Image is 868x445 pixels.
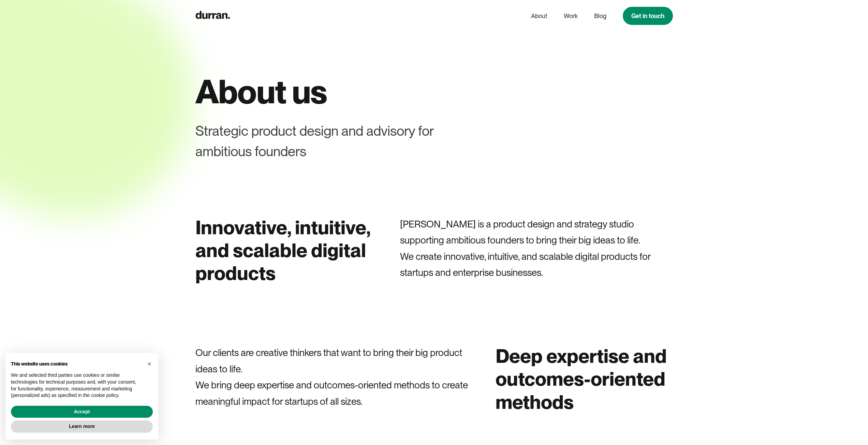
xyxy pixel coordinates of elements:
button: Learn more [11,420,153,433]
a: Work [564,10,578,23]
a: home [195,9,230,23]
h3: Innovative, intuitive, and scalable digital products [195,216,373,285]
h2: This website uses cookies [11,361,142,367]
div: Strategic product design and advisory for ambitious founders [195,121,490,162]
p: We and selected third parties use cookies or similar technologies for technical purposes and, wit... [11,372,142,399]
p: Our clients are creative thinkers that want to bring their big product ideas to life. We bring de... [195,345,468,410]
p: [PERSON_NAME] is a product design and strategy studio supporting ambitious founders to bring thei... [400,216,673,281]
button: Accept [11,406,153,418]
a: About [531,10,547,23]
h3: Deep expertise and outcomes-oriented methods [496,345,673,414]
button: Close this notice [144,358,155,369]
a: Blog [594,10,606,23]
h1: About us [195,74,673,110]
a: Get in touch [623,7,673,25]
span: × [147,360,151,368]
